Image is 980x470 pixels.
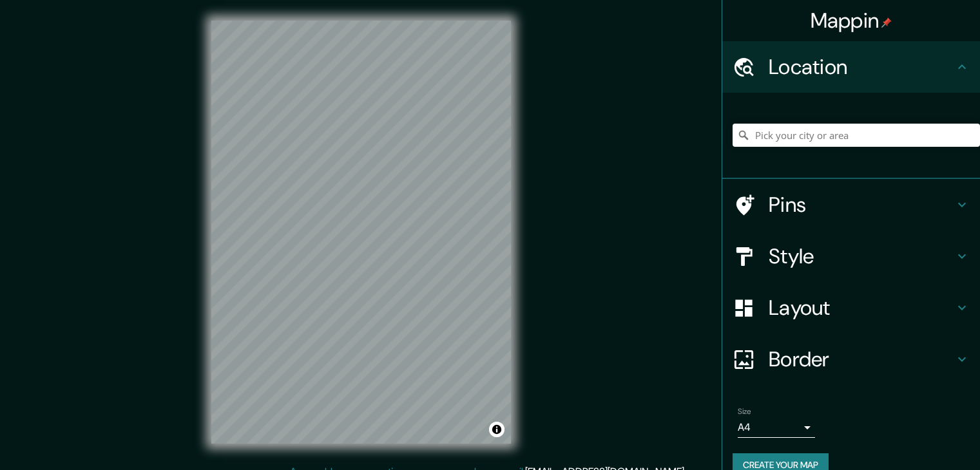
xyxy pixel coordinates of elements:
h4: Border [769,346,954,372]
h4: Mappin [811,8,892,33]
h4: Pins [769,192,954,218]
div: Layout [722,282,980,334]
button: Toggle attribution [489,422,504,437]
div: Pins [722,179,980,230]
img: pin-icon.png [881,17,892,28]
h4: Style [769,243,954,269]
label: Size [738,406,751,417]
div: Style [722,230,980,282]
div: Border [722,334,980,385]
canvas: Map [211,21,511,444]
h4: Location [769,54,954,80]
div: A4 [738,417,815,438]
div: Location [722,41,980,93]
input: Pick your city or area [733,124,980,147]
h4: Layout [769,295,954,321]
